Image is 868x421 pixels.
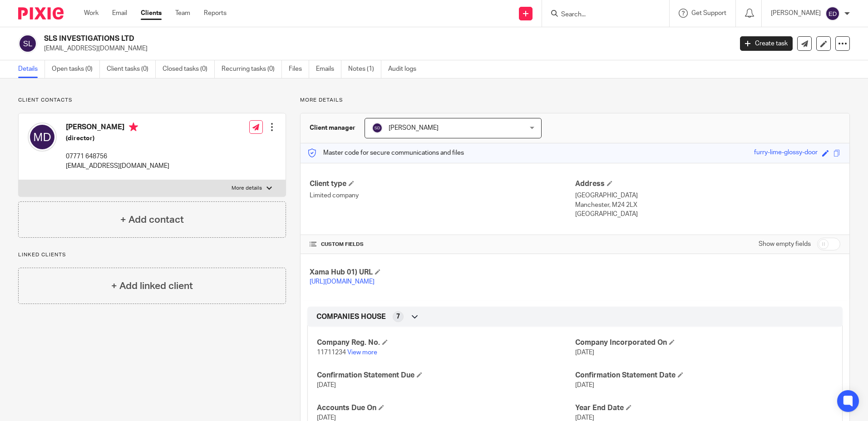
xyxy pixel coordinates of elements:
[740,36,793,51] a: Create task
[222,60,282,78] a: Recurring tasks (0)
[18,7,64,20] img: Pixie
[18,97,286,104] p: Client contacts
[112,9,127,18] a: Email
[759,240,811,249] label: Show empty fields
[317,382,336,388] span: [DATE]
[691,10,726,16] span: Get Support
[66,134,169,143] h5: (director)
[396,312,400,321] span: 7
[317,415,336,421] span: [DATE]
[389,125,439,131] span: [PERSON_NAME]
[66,162,169,171] p: [EMAIL_ADDRESS][DOMAIN_NAME]
[52,60,100,78] a: Open tasks (0)
[575,338,833,348] h4: Company Incorporated On
[347,349,377,356] a: View more
[310,241,575,248] h4: CUSTOM FIELDS
[18,60,45,78] a: Details
[575,179,840,189] h4: Address
[825,6,840,21] img: svg%3E
[120,213,184,227] h4: + Add contact
[771,9,821,18] p: [PERSON_NAME]
[44,44,726,53] p: [EMAIL_ADDRESS][DOMAIN_NAME]
[575,415,594,421] span: [DATE]
[232,185,262,192] p: More details
[388,60,423,78] a: Audit logs
[204,9,227,18] a: Reports
[84,9,99,18] a: Work
[575,349,594,356] span: [DATE]
[307,148,464,157] p: Master code for secure communications and files
[18,34,37,53] img: svg%3E
[316,60,341,78] a: Emails
[289,60,309,78] a: Files
[66,122,169,134] h4: [PERSON_NAME]
[575,210,840,219] p: [GEOGRAPHIC_DATA]
[66,152,169,161] p: 07771 648756
[18,251,286,259] p: Linked clients
[310,179,575,189] h4: Client type
[317,371,575,380] h4: Confirmation Statement Due
[310,279,375,285] a: [URL][DOMAIN_NAME]
[575,201,840,210] p: Manchester, M24 2LX
[107,60,156,78] a: Client tasks (0)
[310,123,355,132] h3: Client manager
[575,403,833,413] h4: Year End Date
[141,9,162,18] a: Clients
[310,268,575,277] h4: Xama Hub 01) URL
[575,382,594,388] span: [DATE]
[44,34,590,44] h2: SLS INVESTIGATIONS LTD
[317,403,575,413] h4: Accounts Due On
[111,279,193,293] h4: + Add linked client
[163,60,215,78] a: Closed tasks (0)
[575,191,840,200] p: [GEOGRAPHIC_DATA]
[348,60,381,78] a: Notes (1)
[754,148,818,158] div: furry-lime-glossy-door
[372,122,383,133] img: svg%3E
[175,9,190,18] a: Team
[28,122,57,152] img: svg%3E
[129,122,138,132] i: Primary
[317,338,575,348] h4: Company Reg. No.
[575,371,833,380] h4: Confirmation Statement Date
[316,312,386,322] span: COMPANIES HOUSE
[310,191,575,200] p: Limited company
[560,11,642,19] input: Search
[300,97,850,104] p: More details
[317,349,346,356] span: 11711234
